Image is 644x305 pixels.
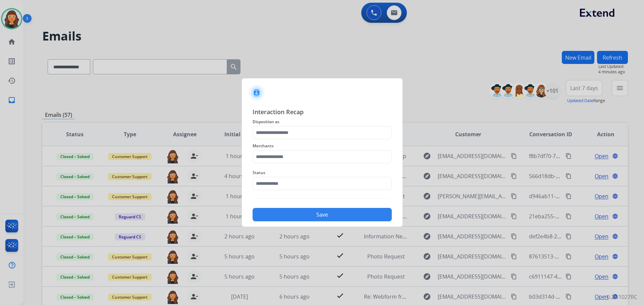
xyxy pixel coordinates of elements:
[253,107,392,118] span: Interaction Recap
[607,293,637,301] p: 0.20.1027RC
[249,85,265,101] img: contactIcon
[253,142,392,150] span: Merchants
[253,208,392,221] button: Save
[253,118,392,126] span: Disposition as
[253,169,392,177] span: Status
